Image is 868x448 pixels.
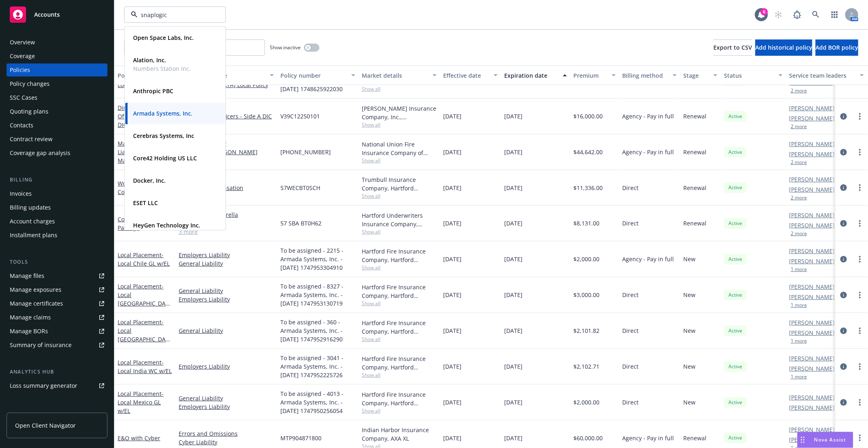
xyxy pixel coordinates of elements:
[683,255,695,263] span: New
[7,297,107,310] a: Manage certificates
[789,354,835,363] a: [PERSON_NAME]
[713,39,752,56] button: Export to CSV
[118,72,164,89] a: Local Placement
[855,290,865,300] a: more
[362,175,437,192] div: Trumbull Insurance Company, Hartford Insurance Group
[133,34,194,42] strong: Open Space Labs, Inc.
[7,3,107,26] a: Accounts
[179,394,274,402] a: General Liability
[573,326,599,335] span: $2,101.82
[855,326,865,336] a: more
[7,325,107,338] a: Manage BORs
[15,421,76,430] span: Open Client Navigator
[179,139,274,148] a: Fiduciary Liability
[504,362,523,371] span: [DATE]
[7,50,107,63] a: Coverage
[7,91,107,104] a: SSC Cases
[118,148,167,173] span: - 00 Management Liability $5M - AIG
[789,364,835,373] a: [PERSON_NAME]
[727,113,743,120] span: Active
[504,184,523,192] span: [DATE]
[683,291,695,299] span: New
[114,66,175,85] button: Policy details
[789,393,835,402] a: [PERSON_NAME]
[118,434,160,442] a: E&O with Cyber
[727,327,743,334] span: Active
[622,112,674,120] span: Agency - Pay in full
[622,326,638,335] span: Direct
[683,326,695,335] span: New
[7,339,107,352] a: Summary of insurance
[133,56,166,64] strong: Alation, Inc.
[362,85,437,92] span: Show all
[10,379,77,392] div: Loss summary generator
[362,104,437,121] div: [PERSON_NAME] Insurance Company, Inc., [PERSON_NAME] Group
[10,187,32,200] div: Invoices
[118,318,169,352] a: Local Placement
[362,407,437,414] span: Show all
[362,192,437,199] span: Show all
[573,255,599,263] span: $2,000.00
[10,269,44,282] div: Manage files
[277,66,359,85] button: Policy number
[839,111,848,121] a: circleInformation
[280,354,355,379] span: To be assigned - 3041 - Armada Systems, Inc. - [DATE] 1747952225726
[789,114,835,122] a: [PERSON_NAME]
[133,154,197,162] strong: Core42 Holding US LLC
[359,66,440,85] button: Market details
[118,104,169,146] a: Directors and Officers - Side A DIC
[839,254,848,264] a: circleInformation
[789,185,835,194] a: [PERSON_NAME]
[7,63,107,76] a: Policies
[814,436,846,443] span: Nova Assist
[7,283,107,296] a: Manage exposures
[683,219,706,227] span: Renewal
[789,140,835,148] a: [PERSON_NAME]
[10,283,61,296] div: Manage exposures
[826,7,843,23] a: Switch app
[10,50,35,63] div: Coverage
[118,251,170,267] a: Local Placement
[280,184,320,192] span: 57WECBT0SCH
[501,66,570,85] button: Expiration date
[443,112,461,120] span: [DATE]
[179,227,274,236] a: 3 more
[573,291,599,299] span: $3,000.00
[619,66,680,85] button: Billing method
[770,7,787,23] a: Start snowing
[10,91,37,104] div: SSC Cases
[10,325,48,338] div: Manage BORs
[10,36,35,49] div: Overview
[573,71,607,80] div: Premium
[179,219,274,227] a: General Liability
[791,267,807,272] button: 1 more
[362,300,437,307] span: Show all
[573,219,599,227] span: $8,131.00
[280,318,355,343] span: To be assigned - 360 - Armada Systems, Inc. - [DATE] 1747952916290
[7,201,107,214] a: Billing updates
[855,219,865,228] a: more
[573,184,603,192] span: $11,336.00
[443,219,461,227] span: [DATE]
[839,147,848,157] a: circleInformation
[504,112,523,120] span: [DATE]
[179,259,274,268] a: General Liability
[10,119,33,132] div: Contacts
[7,187,107,200] a: Invoices
[7,133,107,146] a: Contract review
[791,231,807,236] button: 2 more
[179,362,274,371] a: Employers Liability
[270,44,301,51] span: Show inactive
[622,291,638,299] span: Direct
[10,146,70,160] div: Coverage gap analysis
[622,434,674,442] span: Agency - Pay in full
[118,358,172,375] span: - Local India WC w/EL
[789,150,835,158] a: [PERSON_NAME]
[10,105,48,118] div: Quoting plans
[683,362,695,371] span: New
[118,71,163,80] div: Policy details
[7,368,107,376] div: Analytics hub
[839,219,848,228] a: circleInformation
[797,432,853,448] button: Nova Assist
[133,132,194,140] strong: Cerebras Systems, Inc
